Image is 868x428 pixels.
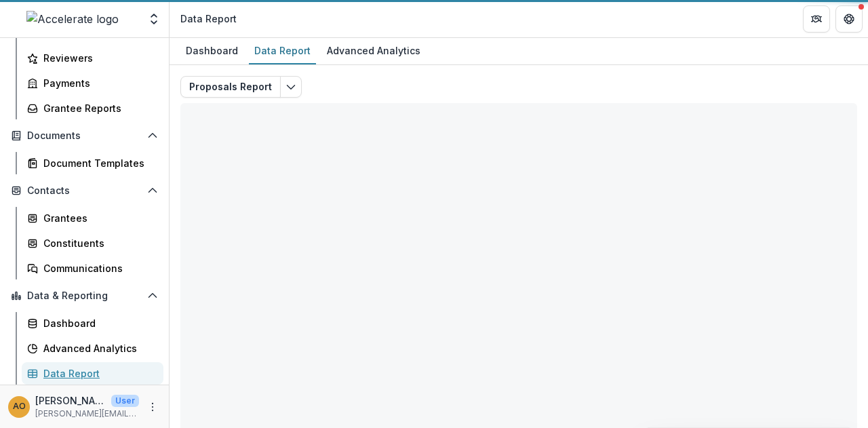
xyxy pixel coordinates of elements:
[22,362,163,385] a: Data Report
[5,180,163,201] button: Open Contacts
[835,5,863,33] button: Get Help
[27,130,142,142] span: Documents
[26,11,119,27] img: Accelerate logo
[180,76,281,98] button: Proposals Report
[27,290,142,302] span: Data & Reporting
[43,51,153,65] div: Reviewers
[43,101,153,115] div: Grantee Reports
[22,232,163,254] a: Constituents
[35,408,139,420] p: [PERSON_NAME][EMAIL_ADDRESS][DOMAIN_NAME]
[180,12,237,26] div: Data Report
[5,285,163,307] button: Open Data & Reporting
[35,393,106,408] p: [PERSON_NAME]
[280,76,302,98] button: Edit selected report
[5,125,163,147] button: Open Documents
[43,316,153,330] div: Dashboard
[22,72,163,94] a: Payments
[22,337,163,359] a: Advanced Analytics
[803,5,830,33] button: Partners
[111,395,139,407] p: User
[22,152,163,174] a: Document Templates
[22,257,163,279] a: Communications
[22,97,163,119] a: Grantee Reports
[43,366,153,381] div: Data Report
[22,312,163,334] a: Dashboard
[43,211,153,225] div: Grantees
[27,185,142,197] span: Contacts
[13,402,26,411] div: Amy Omand
[22,207,163,229] a: Grantees
[43,261,153,275] div: Communications
[43,236,153,250] div: Constituents
[144,5,163,33] button: Open entity switcher
[249,38,316,64] a: Data Report
[43,156,153,170] div: Document Templates
[321,38,426,64] a: Advanced Analytics
[180,38,243,64] a: Dashboard
[175,9,242,28] nav: breadcrumb
[22,47,163,69] a: Reviewers
[43,341,153,355] div: Advanced Analytics
[144,399,161,415] button: More
[249,41,316,60] div: Data Report
[43,76,153,90] div: Payments
[180,41,243,60] div: Dashboard
[321,41,426,60] div: Advanced Analytics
